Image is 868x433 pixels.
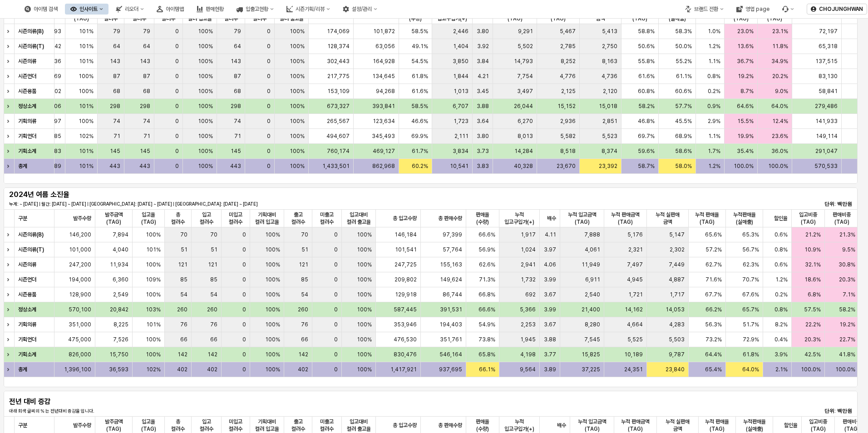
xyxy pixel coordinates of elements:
[151,4,189,15] button: 아이템맵
[65,4,108,15] div: 인사이트
[514,103,533,110] span: 26,044
[198,88,213,95] span: 100%
[376,88,395,95] span: 94,268
[143,28,150,35] span: 79
[166,6,184,12] div: 아이템맵
[267,118,271,125] span: 0
[737,118,754,125] span: 15.5%
[267,148,271,155] span: 0
[110,148,120,155] span: 145
[412,88,428,95] span: 61.6%
[267,28,271,35] span: 0
[373,148,395,155] span: 469,127
[411,103,428,110] span: 58.5%
[316,211,338,226] span: 미출고 컬러수
[18,73,36,79] strong: 시즌언더
[737,103,754,110] span: 64.6%
[110,103,120,110] span: 298
[708,28,720,35] span: 1.0%
[412,43,428,50] span: 49.1%
[774,215,788,222] span: 할인율
[168,418,187,433] span: 총 컬러수
[18,28,44,34] strong: 시즌의류(B)
[113,73,120,80] span: 87
[838,418,865,433] span: 판매비중(TAG)
[708,133,720,140] span: 1.1%
[234,73,241,80] span: 87
[675,43,692,50] span: 50.0%
[737,28,754,35] span: 23.0%
[411,28,428,35] span: 58.5%
[730,211,759,226] span: 누적판매율(실매출)
[372,73,395,80] span: 134,645
[772,118,788,125] span: 12.4%
[784,422,798,429] span: 할인율
[675,133,692,140] span: 68.9%
[143,133,150,140] span: 71
[819,88,838,95] span: 58,841
[113,43,120,50] span: 64
[517,88,533,95] span: 3,497
[564,211,600,226] span: 누적 입고금액(TAG)
[4,347,15,362] div: Expand row
[175,103,179,110] span: 0
[518,118,533,125] span: 6,270
[290,103,305,110] span: 100%
[231,103,241,110] span: 298
[771,58,788,65] span: 34.9%
[775,88,788,95] span: 9.0%
[795,211,821,226] span: 입고비중(TAG)
[603,88,617,95] span: 2,120
[288,211,308,226] span: 출고 컬러수
[373,28,395,35] span: 101,872
[470,211,495,226] span: 판매율(수량)
[140,58,150,65] span: 143
[125,6,138,12] div: 리오더
[290,118,305,125] span: 100%
[18,133,36,139] strong: 기획언더
[327,103,350,110] span: 673,327
[143,88,150,95] span: 68
[707,73,720,80] span: 0.8%
[234,28,241,35] span: 79
[352,6,372,12] div: 설정/관리
[514,148,533,155] span: 14,284
[231,58,241,65] span: 143
[819,43,838,50] span: 65,318
[477,88,489,95] span: 3.45
[327,118,350,125] span: 265,567
[79,118,94,125] span: 100%
[231,4,279,15] div: 입출고현황
[79,73,94,80] span: 100%
[4,99,15,113] div: Expand row
[815,103,838,110] span: 279,486
[198,43,213,50] span: 100%
[4,362,15,377] div: Expand row
[771,103,788,110] span: 64.0%
[175,88,179,95] span: 0
[19,4,63,15] div: 아이템 검색
[198,148,213,155] span: 100%
[345,211,372,226] span: 입고대비 컬러 출고율
[680,4,729,15] button: 브랜드 전환
[740,418,769,433] span: 누적판매율(실매출)
[651,211,685,226] span: 누적 실판매 금액
[327,28,350,35] span: 174,069
[4,84,15,98] div: Expand row
[638,28,655,35] span: 58.8%
[731,4,775,15] button: 영업 page
[198,58,213,65] span: 100%
[477,43,489,50] span: 3.92
[737,43,754,50] span: 13.6%
[477,148,489,155] span: 3.73
[453,28,469,35] span: 2,446
[772,43,788,50] span: 11.8%
[195,418,218,433] span: 입고 컬러수
[290,148,305,155] span: 100%
[412,148,428,155] span: 61.7%
[326,133,350,140] span: 494,607
[661,418,695,433] span: 누적 실판매 금액
[411,133,428,140] span: 69.9%
[4,227,15,242] div: Expand row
